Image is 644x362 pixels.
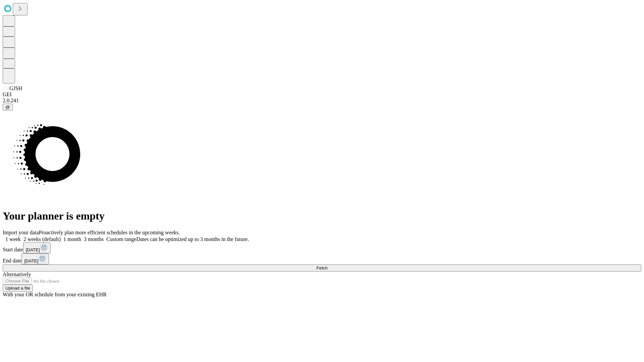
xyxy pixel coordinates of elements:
span: GJSH [9,85,22,91]
span: 3 months [84,236,104,242]
button: Upload a file [3,285,33,292]
span: Import your data [3,230,39,235]
span: Fetch [316,265,327,270]
button: [DATE] [21,253,49,264]
button: Fetch [3,264,641,271]
span: [DATE] [26,247,40,252]
div: GEI [3,92,641,98]
span: With your OR schedule from your existing EHR [3,292,107,297]
button: [DATE] [23,242,51,253]
div: End date [3,253,641,264]
span: Dates can be optimized up to 3 months in the future. [137,236,249,242]
span: @ [5,105,10,110]
span: Custom range [106,236,136,242]
span: [DATE] [24,258,38,263]
span: 1 month [63,236,81,242]
button: @ [3,104,13,111]
h1: Your planner is empty [3,210,641,222]
div: Start date [3,242,641,253]
span: Proactively plan more efficient schedules in the upcoming weeks. [39,230,180,235]
span: Alternatively [3,271,31,277]
span: 1 week [5,236,21,242]
div: 2.0.241 [3,98,641,104]
span: 2 weeks (default) [23,236,61,242]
